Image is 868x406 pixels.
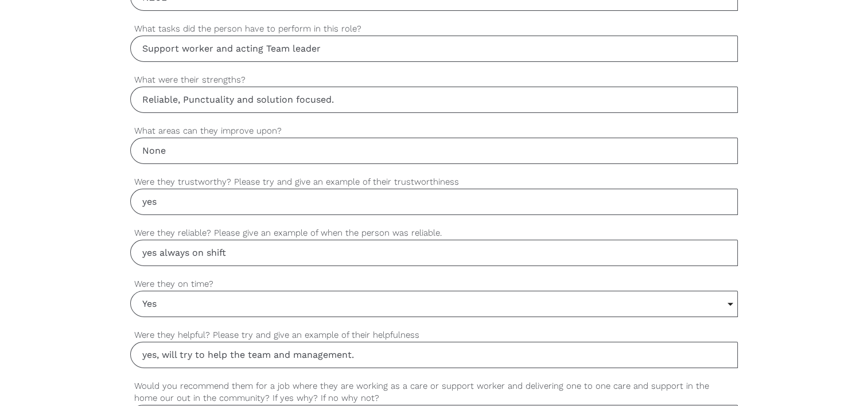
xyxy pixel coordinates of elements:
[130,380,738,405] label: Would you recommend them for a job where they are working as a care or support worker and deliver...
[130,175,738,189] label: Were they trustworthy? Please try and give an example of their trustworthiness
[130,124,738,138] label: What areas can they improve upon?
[130,278,738,291] label: Were they on time?
[130,329,738,342] label: Were they helpful? Please try and give an example of their helpfulness
[130,73,738,87] label: What were their strengths?
[130,227,738,240] label: Were they reliable? Please give an example of when the person was reliable.
[130,22,738,36] label: What tasks did the person have to perform in this role?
